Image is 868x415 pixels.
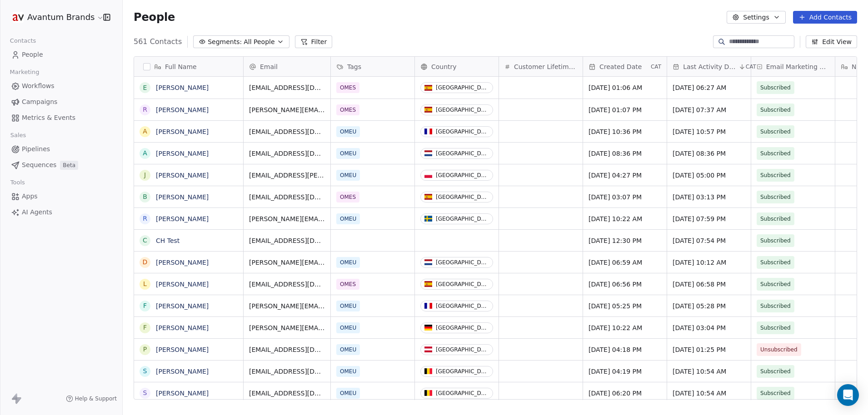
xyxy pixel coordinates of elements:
div: Full Name [134,57,243,76]
button: Add Contacts [793,11,857,24]
span: Subscribed [760,193,791,202]
span: Subscribed [760,83,791,92]
span: 561 Contacts [134,36,182,47]
span: Metrics & Events [22,113,75,123]
span: AI Agents [22,207,52,217]
span: Tags [347,62,361,71]
span: Subscribed [760,171,791,180]
span: [DATE] 07:54 PM [673,236,745,245]
span: [DATE] 10:22 AM [589,323,661,332]
button: Edit View [806,35,857,48]
span: Customer Lifetime Value [514,62,577,71]
div: [GEOGRAPHIC_DATA] [436,390,489,396]
span: Country [431,62,457,71]
div: Customer Lifetime Value [499,57,583,76]
span: [DATE] 10:54 AM [673,367,745,376]
div: [GEOGRAPHIC_DATA] [436,194,489,200]
span: Help & Support [75,395,117,402]
span: [EMAIL_ADDRESS][PERSON_NAME][DOMAIN_NAME] [249,171,325,180]
span: People [134,10,175,24]
span: Tools [6,176,29,189]
span: OMEU [336,170,360,181]
span: Created Date [599,62,642,71]
div: F [143,323,147,332]
span: OMEU [336,388,360,399]
span: [DATE] 05:00 PM [673,171,745,180]
div: A [143,148,147,158]
div: C [143,236,147,245]
a: [PERSON_NAME] [156,324,209,331]
span: [DATE] 01:25 PM [673,345,745,354]
a: AI Agents [7,205,115,220]
div: Open Intercom Messenger [837,384,859,406]
span: Subscribed [760,105,791,114]
span: OMEU [336,213,360,224]
span: Subscribed [760,280,791,289]
span: OMEU [336,366,360,377]
span: [EMAIL_ADDRESS][DOMAIN_NAME] [249,149,325,158]
a: [PERSON_NAME] [156,390,209,397]
span: [PERSON_NAME][EMAIL_ADDRESS][DOMAIN_NAME] [249,105,325,114]
span: OMEU [336,257,360,268]
a: [PERSON_NAME] [156,368,209,375]
a: [PERSON_NAME] [156,281,209,288]
a: Help & Support [66,395,117,402]
span: [DATE] 06:27 AM [673,83,745,92]
span: Full Name [165,62,197,71]
div: [GEOGRAPHIC_DATA] [436,346,489,353]
div: B [143,192,147,202]
div: P [143,345,147,354]
span: [DATE] 01:06 AM [589,83,661,92]
span: [DATE] 08:36 PM [589,149,661,158]
span: [DATE] 04:27 PM [589,171,661,180]
span: [DATE] 05:25 PM [589,301,661,311]
span: OMES [336,82,359,93]
a: [PERSON_NAME] [156,106,209,114]
div: [GEOGRAPHIC_DATA] [436,259,489,266]
span: OMEU [336,322,360,333]
div: E [143,83,147,93]
button: Avantum Brands [11,10,97,25]
span: [DATE] 07:59 PM [673,214,745,223]
div: [GEOGRAPHIC_DATA] [436,281,489,287]
span: Workflows [22,81,55,91]
button: Settings [727,11,785,24]
span: Last Activity Date [683,62,737,71]
span: [DATE] 04:18 PM [589,345,661,354]
span: OMEU [336,301,360,311]
span: OMEU [336,344,360,355]
div: [GEOGRAPHIC_DATA] [436,325,489,331]
span: Subscribed [760,367,791,376]
span: Subscribed [760,323,791,332]
div: Email [244,57,330,76]
div: a [143,127,147,136]
div: [GEOGRAPHIC_DATA] [436,107,489,113]
button: Filter [295,35,333,48]
span: CAT [746,63,756,70]
span: [EMAIL_ADDRESS][DOMAIN_NAME] [249,83,325,92]
span: OMEU [336,148,360,159]
div: [GEOGRAPHIC_DATA] [436,216,489,222]
span: [PERSON_NAME][EMAIL_ADDRESS][DOMAIN_NAME] [249,301,325,311]
span: Email Marketing Consent [766,62,829,71]
span: Subscribed [760,258,791,267]
span: [EMAIL_ADDRESS][DOMAIN_NAME] [249,127,325,136]
span: All People [244,37,274,47]
span: [EMAIL_ADDRESS][DOMAIN_NAME] [249,280,325,289]
a: Pipelines [7,142,115,157]
a: [PERSON_NAME] [156,346,209,353]
a: [PERSON_NAME] [156,172,209,179]
a: People [7,47,115,62]
span: Pipelines [22,144,50,154]
span: [DATE] 10:54 AM [673,389,745,398]
div: Email Marketing Consent [751,57,835,76]
a: [PERSON_NAME] [156,128,209,135]
div: [GEOGRAPHIC_DATA] [436,150,489,157]
div: Last Activity DateCAT [667,57,751,76]
div: S [143,388,147,398]
a: [PERSON_NAME] [156,150,209,157]
a: Apps [7,189,115,204]
span: [DATE] 03:13 PM [673,193,745,202]
span: [DATE] 12:30 PM [589,236,661,245]
div: r [143,105,147,114]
